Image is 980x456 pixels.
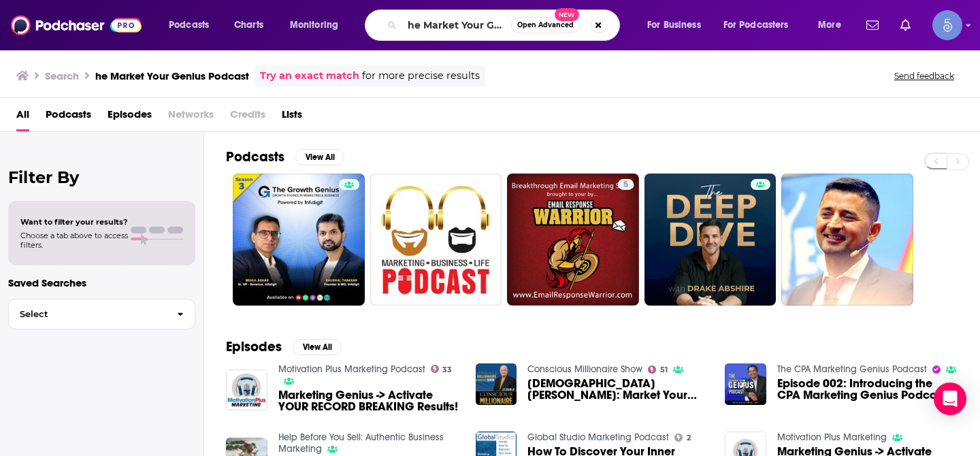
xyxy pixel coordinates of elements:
[295,149,344,165] button: View All
[234,16,263,35] span: Charts
[527,378,708,401] a: Gay Hendricks: Market Your Genius with Authenticity
[932,10,962,40] img: User Profile
[8,299,195,329] button: Select
[895,14,916,37] a: Show notifications dropdown
[230,103,265,131] span: Credits
[108,103,152,131] a: Episodes
[861,14,884,37] a: Show notifications dropdown
[932,10,962,40] button: Show profile menu
[723,16,789,35] span: For Podcasters
[818,16,841,35] span: More
[638,14,718,36] button: open menu
[378,10,633,41] div: Search podcasts, credits, & more...
[225,14,272,36] a: Charts
[226,148,344,165] a: PodcastsView All
[226,370,267,411] img: Marketing Genius -> Activate YOUR RECORD BREAKING Results!
[476,363,517,405] img: Gay Hendricks: Market Your Genius with Authenticity
[890,70,958,82] button: Send feedback
[527,363,642,375] a: Conscious Millionaire Show
[527,431,669,443] a: Global Studio Marketing Podcast
[16,103,29,131] a: All
[777,363,927,375] a: The CPA Marketing Genius Podcast
[687,435,691,441] span: 2
[278,431,444,455] a: Help Before You Sell: Authentic Business Marketing
[618,179,634,190] a: 5
[169,16,209,35] span: Podcasts
[226,338,282,355] h2: Episodes
[45,69,79,82] h3: Search
[648,365,668,374] a: 51
[11,12,142,38] img: Podchaser - Follow, Share and Rate Podcasts
[674,434,691,442] a: 2
[647,16,701,35] span: For Business
[507,174,639,306] a: 5
[226,338,342,355] a: EpisodesView All
[715,14,808,36] button: open menu
[159,14,227,36] button: open menu
[555,8,579,21] span: New
[278,363,425,375] a: Motivation Plus Marketing Podcast
[20,231,128,250] span: Choose a tab above to access filters.
[402,14,511,36] input: Search podcasts, credits, & more...
[777,431,887,443] a: Motivation Plus Marketing
[511,17,580,33] button: Open AdvancedNew
[9,310,166,319] span: Select
[777,378,958,401] span: Episode 002: Introducing the CPA Marketing Genius Podcast with [PERSON_NAME]
[660,367,668,373] span: 51
[808,14,858,36] button: open menu
[8,167,195,187] h2: Filter By
[777,378,958,401] a: Episode 002: Introducing the CPA Marketing Genius Podcast with Salim Omar
[46,103,91,131] a: Podcasts
[517,22,574,29] span: Open Advanced
[20,217,128,227] span: Want to filter your results?
[527,378,708,401] span: [DEMOGRAPHIC_DATA][PERSON_NAME]: Market Your Genius with Authenticity
[260,68,359,84] a: Try an exact match
[95,69,249,82] h3: he Market Your Genius Podcast
[8,276,195,289] p: Saved Searches
[168,103,214,131] span: Networks
[932,10,962,40] span: Logged in as Spiral5-G1
[623,178,628,192] span: 5
[725,363,766,405] img: Episode 002: Introducing the CPA Marketing Genius Podcast with Salim Omar
[226,148,284,165] h2: Podcasts
[290,16,338,35] span: Monitoring
[282,103,302,131] a: Lists
[280,14,356,36] button: open menu
[362,68,480,84] span: for more precise results
[442,367,452,373] span: 33
[431,365,453,373] a: 33
[278,389,459,412] a: Marketing Genius -> Activate YOUR RECORD BREAKING Results!
[934,382,966,415] div: Open Intercom Messenger
[293,339,342,355] button: View All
